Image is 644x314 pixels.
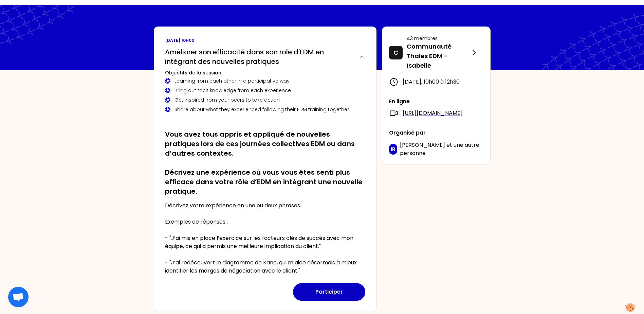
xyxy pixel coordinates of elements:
[407,42,470,70] p: Communauté Thales EDM - Isabelle
[393,48,398,57] p: C
[165,202,365,275] p: Décrivez votre expérience en une ou deux phrases. Exemples de réponses : - "J’ai mis en place l’e...
[403,109,463,117] a: [URL][DOMAIN_NAME]
[165,97,365,103] div: Get inspired from your peers to take action
[165,87,365,94] div: Bring out tacit knowledge from each experience
[293,283,365,301] button: Participer
[400,141,479,157] span: une autre personne
[407,35,470,42] p: 43 membres
[400,141,483,157] p: et
[165,38,365,43] p: [DATE] 10h00
[165,69,365,76] h3: Objectifs de la session
[165,47,354,66] h2: Améliorer son efficacité dans son role d'EDM en intégrant des nouvelles pratiques
[400,141,445,149] span: [PERSON_NAME]
[165,77,365,84] div: Learning from each other in a participative way
[165,106,365,113] div: Share about what they experienced following their EDM training together
[391,146,395,153] p: IR
[165,129,365,196] h2: Vous avez tous appris et appliqué de nouvelles pratiques lors de ces journées collectives EDM ou ...
[389,98,483,106] p: En ligne
[165,47,365,66] button: Améliorer son efficacité dans son role d'EDM en intégrant des nouvelles pratiques
[389,77,483,87] div: [DATE] , 10h00 à 12h30
[389,129,483,137] p: Organisé par
[8,287,29,307] div: Ouvrir le chat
